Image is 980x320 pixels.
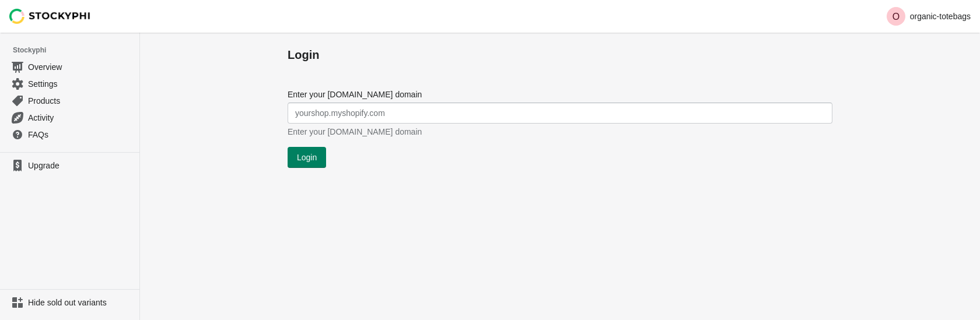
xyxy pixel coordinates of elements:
button: Login [288,147,326,168]
span: Activity [28,112,132,124]
input: yourshop.myshopify.com [288,103,832,124]
a: Activity [5,109,135,126]
text: O [892,12,899,22]
a: FAQs [5,126,135,143]
span: Settings [28,78,132,90]
label: Enter your [DOMAIN_NAME] domain [288,89,422,100]
h1: Login [288,47,832,63]
p: organic-totebags [910,12,971,21]
span: Enter your [DOMAIN_NAME] domain [288,127,422,136]
a: Settings [5,75,135,92]
a: Products [5,92,135,109]
span: Products [28,95,132,107]
a: Overview [5,58,135,75]
button: Avatar with initials Oorganic-totebags [882,5,975,28]
span: Overview [28,61,132,73]
a: Hide sold out variants [5,294,135,311]
span: Hide sold out variants [28,297,132,308]
span: FAQs [28,129,132,140]
img: Stockyphi [9,9,91,24]
span: Upgrade [28,160,132,171]
a: Upgrade [5,157,135,174]
span: Stockyphi [13,44,139,56]
span: Avatar with initials O [887,7,905,26]
span: Login [297,153,317,162]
